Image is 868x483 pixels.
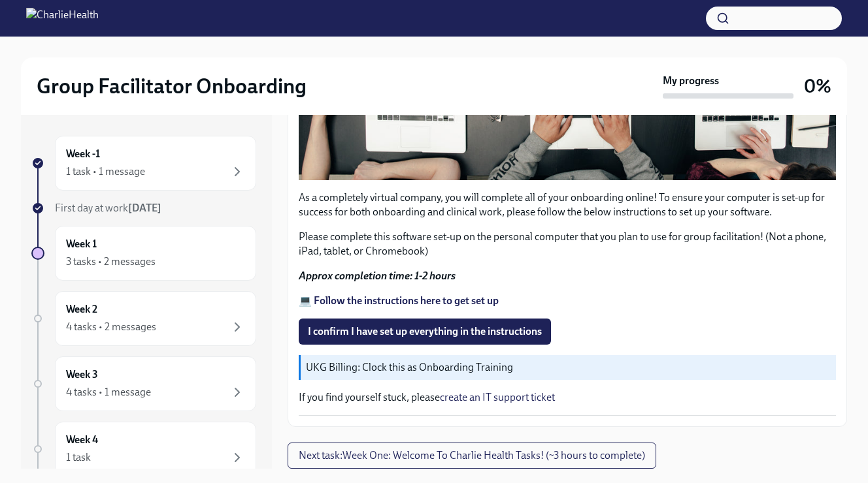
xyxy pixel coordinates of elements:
[128,202,161,214] strong: [DATE]
[31,201,256,215] a: First day at work[DATE]
[299,270,456,282] strong: Approx completion time: 1-2 hours
[66,450,91,465] div: 1 task
[308,325,542,338] span: I confirm I have set up everything in the instructions
[66,255,156,269] div: 3 tasks • 2 messages
[66,320,156,334] div: 4 tasks • 2 messages
[66,367,98,382] h6: Week 3
[31,136,256,191] a: Week -11 task • 1 message
[66,147,100,161] h6: Week -1
[306,360,831,375] p: UKG Billing: Clock this as Onboarding Training
[299,230,836,258] p: Please complete this software set-up on the personal computer that you plan to use for group faci...
[26,8,99,29] img: CharlieHealth
[66,302,97,317] h6: Week 2
[804,74,831,98] h3: 0%
[299,390,836,405] p: If you find yourself stuck, please
[31,291,256,346] a: Week 24 tasks • 2 messages
[31,356,256,411] a: Week 34 tasks • 1 message
[31,226,256,281] a: Week 13 tasks • 2 messages
[299,449,645,462] span: Next task : Week One: Welcome To Charlie Health Tasks! (~3 hours to complete)
[299,191,836,219] p: As a completely virtual company, you will complete all of your onboarding online! To ensure your ...
[299,294,499,307] a: 💻 Follow the instructions here to get set up
[66,237,97,251] h6: Week 1
[31,422,256,476] a: Week 41 task
[66,385,151,399] div: 4 tasks • 1 message
[55,202,161,214] span: First day at work
[37,73,307,99] h2: Group Facilitator Onboarding
[288,443,656,469] button: Next task:Week One: Welcome To Charlie Health Tasks! (~3 hours to complete)
[299,319,551,345] button: I confirm I have set up everything in the instructions
[66,164,145,179] div: 1 task • 1 message
[663,74,719,88] strong: My progress
[66,433,98,447] h6: Week 4
[440,391,555,403] a: create an IT support ticket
